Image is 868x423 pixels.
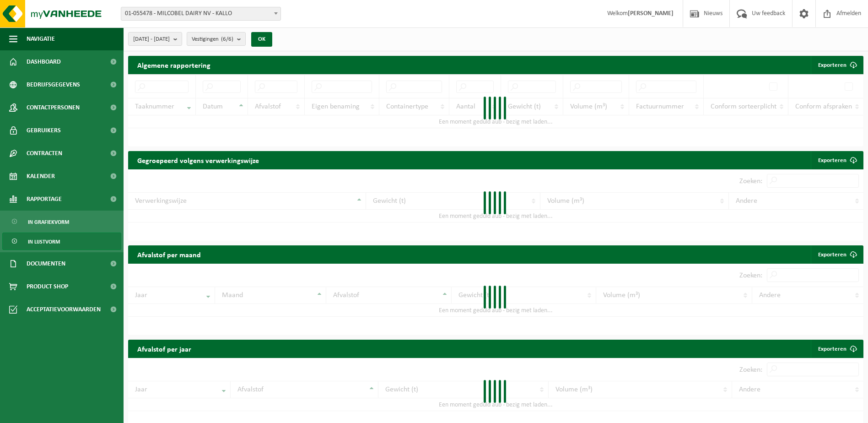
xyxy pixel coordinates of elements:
[811,56,863,74] button: Exporteren
[27,188,62,211] span: Rapportage
[128,56,220,74] h2: Algemene rapportering
[27,50,61,73] span: Dashboard
[121,7,280,20] span: 01-055478 - MILCOBEL DAIRY NV - KALLO
[27,252,65,275] span: Documenten
[128,245,210,263] h2: Afvalstof per maand
[27,298,101,321] span: Acceptatievoorwaarden
[133,33,170,46] span: [DATE] - [DATE]
[187,32,246,46] button: Vestigingen(6/6)
[27,142,62,165] span: Contracten
[27,165,55,188] span: Kalender
[128,340,200,358] h2: Afvalstof per jaar
[811,245,863,264] a: Exporteren
[128,32,182,46] button: [DATE] - [DATE]
[28,213,69,231] span: In grafiekvorm
[221,36,233,42] count: (6/6)
[27,275,68,298] span: Product Shop
[2,233,121,250] a: In lijstvorm
[28,233,60,250] span: In lijstvorm
[811,151,863,169] a: Exporteren
[27,96,80,119] span: Contactpersonen
[128,151,268,169] h2: Gegroepeerd volgens verwerkingswijze
[251,32,272,47] button: OK
[27,73,80,96] span: Bedrijfsgegevens
[27,119,61,142] span: Gebruikers
[811,340,863,358] a: Exporteren
[628,10,674,17] strong: [PERSON_NAME]
[121,7,281,21] span: 01-055478 - MILCOBEL DAIRY NV - KALLO
[27,27,55,50] span: Navigatie
[192,33,233,46] span: Vestigingen
[2,213,121,230] a: In grafiekvorm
